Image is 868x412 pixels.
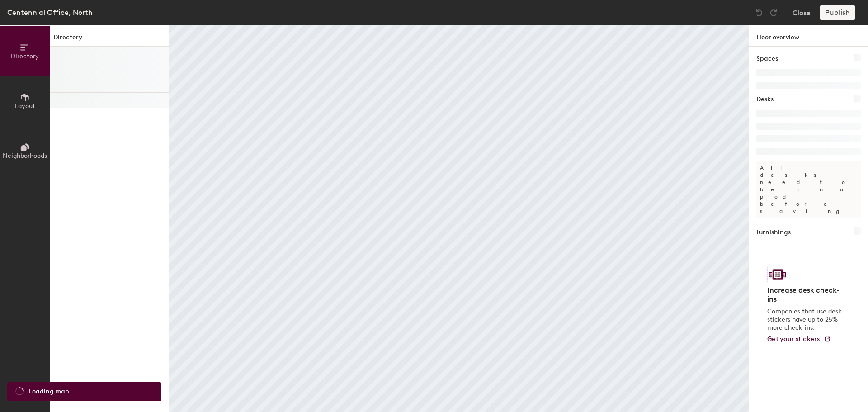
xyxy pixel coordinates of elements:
[767,335,820,343] span: Get your stickers
[769,8,778,17] img: Redo
[767,336,831,343] a: Get your stickers
[756,54,778,64] h1: Spaces
[767,267,788,282] img: Sticker logo
[749,25,868,47] h1: Floor overview
[11,52,39,60] span: Directory
[756,227,791,237] h1: Furnishings
[767,286,844,304] h4: Increase desk check-ins
[793,5,811,20] button: Close
[756,161,861,218] p: All desks need to be in a pod before saving
[169,25,749,412] canvas: Map
[7,7,93,18] div: Centennial Office, North
[755,8,764,17] img: Undo
[3,152,47,160] span: Neighborhoods
[15,102,35,110] span: Layout
[756,95,774,104] h1: Desks
[767,308,844,332] p: Companies that use desk stickers have up to 25% more check-ins.
[50,33,169,47] h1: Directory
[29,387,76,397] span: Loading map ...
